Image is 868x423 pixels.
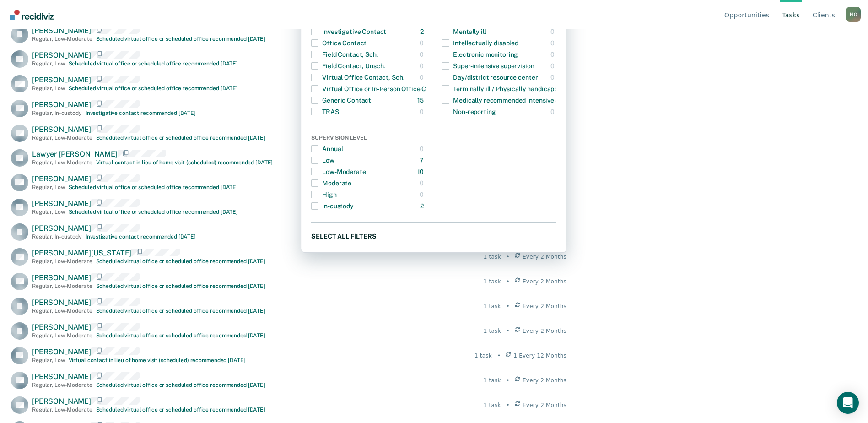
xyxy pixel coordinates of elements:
[32,85,65,92] div: Regular , Low
[837,392,859,414] div: Open Intercom Messenger
[311,81,446,96] div: Virtual Office or In-Person Office Contact
[32,258,92,265] div: Regular , Low-Moderate
[311,104,339,119] div: TRAS
[513,352,566,360] span: 1 Every 12 Months
[846,7,861,22] button: Profile dropdown button
[420,153,426,168] div: 7
[32,36,92,42] div: Regular , Low-Moderate
[32,159,92,166] div: Regular , Low-Moderate
[32,174,91,183] span: [PERSON_NAME]
[96,36,265,42] div: Scheduled virtual office or scheduled office recommended [DATE]
[311,230,556,242] button: Select all filters
[32,407,92,413] div: Regular , Low-Moderate
[311,36,367,50] div: Office Contact
[311,199,354,213] div: In-custody
[523,327,566,335] span: Every 2 Months
[523,277,566,286] span: Every 2 Months
[846,7,861,22] div: N O
[420,47,426,62] div: 0
[32,199,91,208] span: [PERSON_NAME]
[484,376,501,385] div: 1 task
[484,302,501,310] div: 1 task
[550,70,556,85] div: 0
[32,332,92,339] div: Regular , Low-Moderate
[311,70,404,85] div: Virtual Office Contact, Sch.
[32,372,91,381] span: [PERSON_NAME]
[86,110,196,116] div: Investigative contact recommended [DATE]
[311,141,343,156] div: Annual
[96,258,265,265] div: Scheduled virtual office or scheduled office recommended [DATE]
[32,110,82,116] div: Regular , In-custody
[32,150,118,158] span: Lawyer [PERSON_NAME]
[442,47,518,62] div: Electronic monitoring
[417,93,426,108] div: 15
[420,176,426,190] div: 0
[32,224,91,233] span: [PERSON_NAME]
[420,187,426,202] div: 0
[442,59,534,73] div: Super-intensive supervision
[32,60,65,67] div: Regular , Low
[523,253,566,261] span: Every 2 Months
[497,352,501,360] div: •
[507,302,510,310] div: •
[96,283,265,289] div: Scheduled virtual office or scheduled office recommended [DATE]
[311,153,334,168] div: Low
[32,100,91,109] span: [PERSON_NAME]
[420,141,426,156] div: 0
[32,397,91,406] span: [PERSON_NAME]
[311,135,426,143] div: Supervision Level
[69,184,238,190] div: Scheduled virtual office or scheduled office recommended [DATE]
[420,199,426,213] div: 2
[420,59,426,73] div: 0
[32,298,91,307] span: [PERSON_NAME]
[442,93,589,108] div: Medically recommended intensive supervision
[550,24,556,39] div: 0
[484,327,501,335] div: 1 task
[507,277,510,286] div: •
[32,184,65,190] div: Regular , Low
[32,323,91,331] span: [PERSON_NAME]
[311,47,377,62] div: Field Contact, Sch.
[69,357,246,363] div: Virtual contact in lieu of home visit (scheduled) recommended [DATE]
[32,249,131,257] span: [PERSON_NAME][US_STATE]
[32,135,92,141] div: Regular , Low-Moderate
[32,76,91,84] span: [PERSON_NAME]
[311,176,351,190] div: Moderate
[442,24,486,39] div: Mentally ill
[96,332,265,339] div: Scheduled virtual office or scheduled office recommended [DATE]
[484,401,501,409] div: 1 task
[32,51,91,60] span: [PERSON_NAME]
[69,85,238,92] div: Scheduled virtual office or scheduled office recommended [DATE]
[32,308,92,314] div: Regular , Low-Moderate
[420,70,426,85] div: 0
[32,357,65,363] div: Regular , Low
[523,376,566,385] span: Every 2 Months
[32,233,82,240] div: Regular , In-custody
[523,302,566,310] span: Every 2 Months
[311,24,386,39] div: Investigative Contact
[96,382,265,388] div: Scheduled virtual office or scheduled office recommended [DATE]
[32,283,92,289] div: Regular , Low-Moderate
[69,209,238,215] div: Scheduled virtual office or scheduled office recommended [DATE]
[550,104,556,119] div: 0
[32,26,91,35] span: [PERSON_NAME]
[474,352,492,360] div: 1 task
[507,376,510,385] div: •
[507,401,510,409] div: •
[484,253,501,261] div: 1 task
[311,164,366,179] div: Low-Moderate
[86,233,196,240] div: Investigative contact recommended [DATE]
[32,273,91,282] span: [PERSON_NAME]
[442,104,496,119] div: Non-reporting
[32,347,91,356] span: [PERSON_NAME]
[550,59,556,73] div: 0
[420,36,426,50] div: 0
[523,401,566,409] span: Every 2 Months
[442,70,538,85] div: Day/district resource center
[550,47,556,62] div: 0
[484,277,501,286] div: 1 task
[420,24,426,39] div: 2
[96,159,273,166] div: Virtual contact in lieu of home visit (scheduled) recommended [DATE]
[550,36,556,50] div: 0
[96,407,265,413] div: Scheduled virtual office or scheduled office recommended [DATE]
